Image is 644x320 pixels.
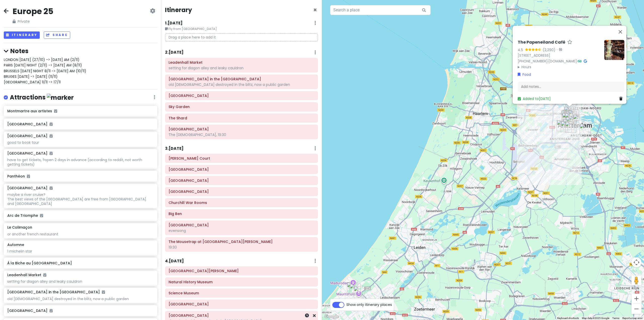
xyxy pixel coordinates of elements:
div: Museum Van Loon [566,117,577,128]
h6: Prince of Wales Theatre [169,127,314,131]
h6: 4 . [DATE] [165,259,184,264]
a: Added to[DATE] [518,96,551,101]
h6: The Mousetrap at St. Martin's Theatre [169,239,314,244]
h6: Arc de Triomphe [7,213,153,218]
button: Itinerary [4,31,40,39]
div: Willet-Holthuysen Museum [568,116,579,127]
h2: Europe 25 [13,6,53,17]
a: Delete place [619,96,624,101]
button: Zoom in [631,294,641,304]
h6: St Dunstan in the East Church Garden [169,77,314,81]
i: Added to itinerary [50,134,53,138]
h6: Churchill War Rooms [169,200,314,205]
i: Added to itinerary [40,214,43,217]
h6: Panthéon [7,174,153,179]
div: Panorama Mesdag [350,284,361,295]
div: De Kas [580,124,591,135]
h6: The Shard [169,116,314,120]
h6: Montmartre aux artistes [7,109,153,113]
button: Keyboard shortcuts [557,316,579,320]
div: Jordaan [561,111,572,122]
h6: Automne [7,242,24,247]
a: Remove from day [313,313,316,318]
button: Zoom out [631,304,641,314]
a: Food [518,72,531,77]
i: Added to itinerary [54,109,57,113]
h6: 2 . [DATE] [165,50,184,55]
small: Fly from [GEOGRAPHIC_DATA] [165,26,318,31]
h6: Tower of London [169,93,314,98]
div: 4.5 [518,47,525,53]
div: maybe a river cruise? The best views of the [GEOGRAPHIC_DATA] are free from [GEOGRAPHIC_DATA] and... [7,192,153,206]
span: Close itinerary [313,6,317,14]
div: evensong [169,228,314,233]
a: [STREET_ADDRESS] [518,53,550,58]
div: Anne Frank House [562,110,574,121]
div: The Papeneiland Café [564,106,575,118]
div: The Concertgebouw [561,121,572,132]
div: Damrak [567,110,578,121]
h6: Somerset House [169,178,314,183]
span: LONDON [DATE] (27/10) -> [DATE] AM (2/11) PARIS [DATE] NIGHT (2/11) -> [DATE] AM (8/11) BRUSSELS ... [4,57,86,85]
h6: Leadenhall Market [7,273,46,277]
div: Mauritshuis [354,286,365,297]
div: Houseboat Museum [562,113,573,124]
h6: [GEOGRAPHIC_DATA] [7,151,53,156]
h6: Sky Garden [169,104,314,109]
i: Added to itinerary [27,174,30,178]
a: Click to see this area on Google Maps [323,313,340,320]
input: Search a place [330,5,431,15]
h6: Hyde Park [169,302,314,306]
div: Royal Palace Amsterdam [565,111,576,122]
h6: Big Ben [169,211,314,216]
i: Added to itinerary [102,290,105,294]
h6: Science Museum [169,291,314,295]
h4: Itinerary [165,6,192,14]
i: Added to itinerary [50,186,53,190]
div: Fabienne Chapot [563,112,574,123]
h4: Attractions [10,93,74,102]
button: Map camera controls [631,257,641,267]
span: Private [13,19,53,24]
div: (2,290) [543,47,555,53]
div: · [555,48,562,53]
a: Star place [567,40,572,45]
div: The [DEMOGRAPHIC_DATA], 19:30 [169,132,314,137]
a: Set a time [305,313,309,318]
div: have to get tickets, ?open 2 days in advance (according to reddit, not worth getting tickets) [7,158,153,167]
i: Added to itinerary [50,152,53,155]
div: Add notes... [518,82,624,92]
div: good to book tour [7,140,153,145]
h6: 3 . [DATE] [165,146,184,151]
h6: Covent Garden [169,167,314,172]
div: Vondelpark [557,120,568,131]
img: Picture of the place [604,40,624,60]
div: Van Gogh Museum [565,129,569,133]
button: Drag Pegman onto the map to open Street View [631,275,641,286]
button: Close [614,26,626,38]
div: setting for diagon alley and leaky cauldron [7,279,153,284]
div: Albert Cuyp Market [565,122,576,133]
h6: [GEOGRAPHIC_DATA] [7,122,153,126]
a: [DOMAIN_NAME] [548,59,577,64]
div: old [DEMOGRAPHIC_DATA] destroyed in the blitz, now a public garden [169,82,314,87]
button: Close [313,7,317,13]
div: Peace Palace [347,282,358,293]
span: Show only itinerary places [346,302,392,307]
div: Begijnhof [565,113,576,124]
div: Ons' Lieve Heer op Solder (Our Lord in the Attic Museum) [568,110,579,121]
img: Google [323,313,340,320]
h6: Regent Street [169,313,314,318]
span: Map data ©2025 Google [582,317,609,319]
h6: [GEOGRAPHIC_DATA] [7,134,53,138]
h4: Notes [4,47,157,55]
i: Added to itinerary [50,122,53,126]
h6: [GEOGRAPHIC_DATA] [7,308,153,313]
div: 19:30 [169,245,314,250]
h6: À la Biche au [GEOGRAPHIC_DATA] [7,261,153,265]
div: Haarlem [478,112,482,116]
div: · · [518,40,600,70]
a: Report a map error [622,317,642,319]
div: Negen Straatjes [563,113,574,124]
h6: Westminster Abbey [169,223,314,227]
